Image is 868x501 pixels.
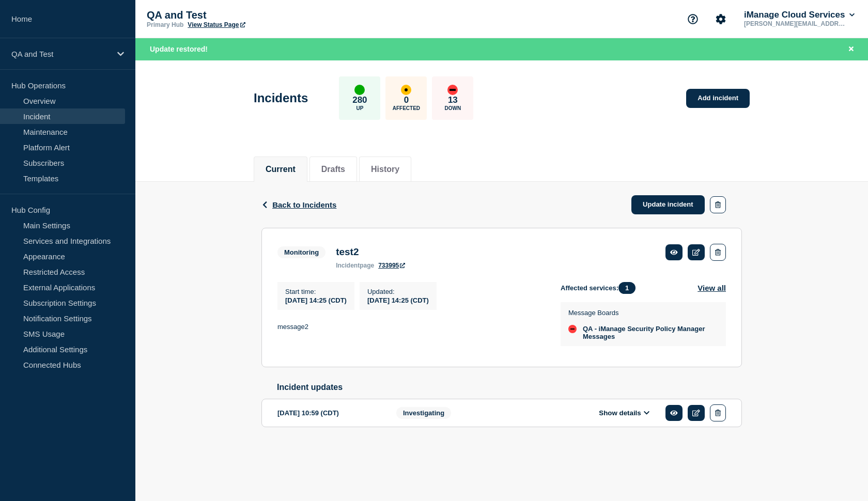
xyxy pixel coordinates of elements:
p: 0 [404,95,409,105]
div: up [354,85,365,95]
a: View Status Page [188,21,245,28]
button: Current [266,165,296,174]
p: Primary Hub [147,21,183,28]
span: incident [336,262,360,269]
span: [DATE] 14:25 (CDT) [285,296,347,304]
p: 13 [448,95,458,105]
p: Up [356,105,363,111]
p: message2 [277,322,544,332]
span: QA - iManage Security Policy Manager Messages [583,325,716,340]
div: down [447,85,458,95]
p: 280 [352,95,367,105]
p: Down [445,105,461,111]
span: Back to Incidents [272,200,336,209]
button: Close banner [845,43,858,55]
button: Drafts [321,165,345,174]
a: Add incident [686,89,750,108]
span: Investigating [396,407,451,419]
button: Show details [596,409,653,417]
a: Update incident [631,195,705,214]
button: Back to Incidents [261,200,336,209]
h3: test2 [336,246,405,258]
div: down [568,325,577,333]
p: QA and Test [147,9,353,21]
button: View all [698,282,726,294]
p: Affected [393,105,420,111]
div: [DATE] 14:25 (CDT) [367,295,429,304]
div: [DATE] 10:59 (CDT) [277,404,381,421]
p: Message Boards [568,309,716,317]
span: Affected services: [561,282,641,294]
a: 733995 [378,262,405,269]
button: Account settings [710,8,732,30]
h1: Incidents [254,91,308,105]
button: Support [682,8,704,30]
p: page [336,262,374,269]
p: [PERSON_NAME][EMAIL_ADDRESS][PERSON_NAME][DOMAIN_NAME] [742,20,849,27]
button: iManage Cloud Services [742,10,857,20]
p: Start time : [285,288,347,295]
span: Update restored! [150,45,208,53]
div: affected [401,85,411,95]
span: 1 [618,282,636,294]
p: Updated : [367,288,429,295]
h2: Incident updates [277,383,742,392]
button: History [371,165,399,174]
p: QA and Test [11,50,111,58]
span: Monitoring [277,246,326,258]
